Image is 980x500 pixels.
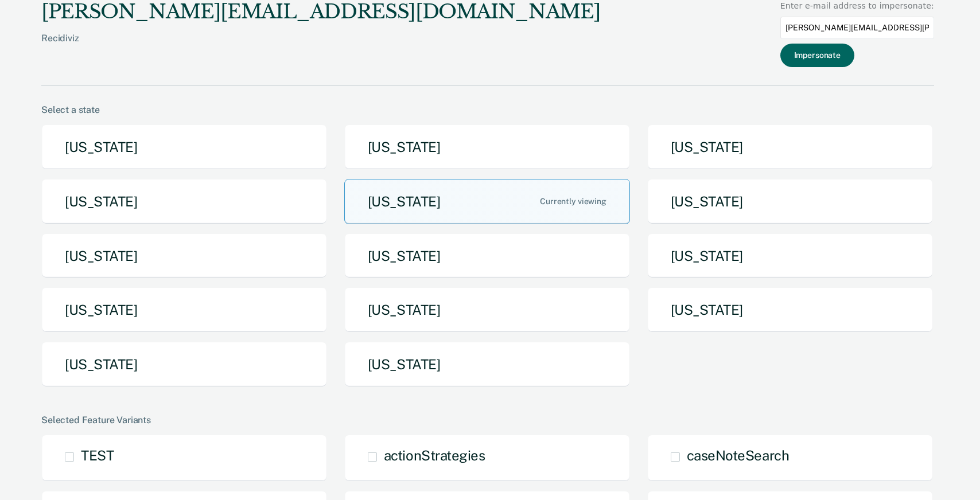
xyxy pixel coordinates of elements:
button: [US_STATE] [41,124,327,170]
input: Enter an email to impersonate... [780,17,934,39]
button: Impersonate [780,44,854,67]
span: actionStrategies [384,447,485,463]
span: TEST [81,447,114,463]
span: caseNoteSearch [687,447,789,463]
button: [US_STATE] [344,124,630,170]
button: [US_STATE] [647,233,933,279]
button: [US_STATE] [647,179,933,224]
button: [US_STATE] [647,287,933,333]
button: [US_STATE] [344,342,630,387]
button: [US_STATE] [344,179,630,224]
button: [US_STATE] [647,124,933,170]
button: [US_STATE] [344,233,630,279]
button: [US_STATE] [41,342,327,387]
button: [US_STATE] [344,287,630,333]
button: [US_STATE] [41,233,327,279]
button: [US_STATE] [41,179,327,224]
button: [US_STATE] [41,287,327,333]
div: Select a state [41,104,934,115]
div: Selected Feature Variants [41,415,934,425]
div: Recidiviz [41,33,600,62]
